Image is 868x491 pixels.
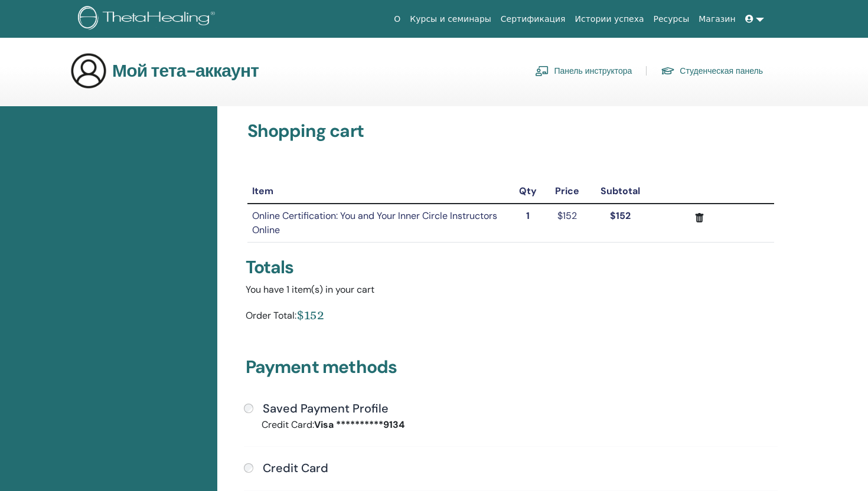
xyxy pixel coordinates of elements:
h3: Shopping cart [247,120,775,142]
th: Qty [511,179,546,204]
div: Totals [246,257,776,278]
div: Order Total: [246,306,296,328]
a: Магазин [694,8,740,30]
strong: 1 [526,210,530,222]
th: Subtotal [589,179,651,204]
a: Студенческая панель [661,61,763,80]
img: generic-user-icon.jpg [70,52,107,90]
td: $152 [546,204,589,243]
th: Item [247,179,511,204]
div: $152 [296,306,324,323]
div: You have 1 item(s) in your cart [246,283,776,297]
a: Истории успеха [570,8,649,30]
h3: Мой тета-аккаунт [112,60,259,81]
img: chalkboard-teacher.svg [535,66,549,76]
td: Online Certification: You and Your Inner Circle Instructors Online [247,204,511,243]
a: Сертификация [496,8,570,30]
h4: Saved Payment Profile [263,401,389,415]
h4: Credit Card [263,461,328,475]
div: Credit Card: [253,418,511,432]
a: Курсы и семинары [405,8,496,30]
img: logo.png [78,6,219,32]
a: Ресурсы [649,8,694,30]
img: graduation-cap.svg [661,66,675,76]
strong: $152 [610,210,631,222]
a: Панель инструктора [535,61,632,80]
a: О [389,8,405,30]
th: Price [546,179,589,204]
h3: Payment methods [246,356,776,382]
